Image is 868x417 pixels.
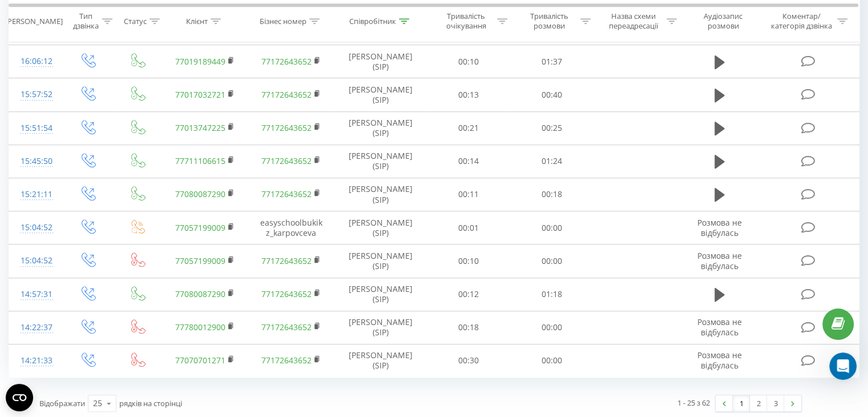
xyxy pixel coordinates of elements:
div: [PERSON_NAME] [5,17,63,26]
td: [PERSON_NAME] (SIP) [334,344,427,377]
iframe: Intercom live chat [829,352,857,380]
a: 77172643652 [261,322,312,332]
span: рядків на сторінці [119,398,182,408]
div: 1 - 25 з 62 [677,397,710,408]
td: 01:37 [510,45,593,78]
button: go back [7,5,29,26]
div: 14:22:37 [21,316,51,339]
td: [PERSON_NAME] (SIP) [334,78,427,111]
div: 14:21:33 [21,350,51,372]
td: [PERSON_NAME] (SIP) [334,45,427,78]
span: Розмова не відбулась [697,217,742,238]
td: easyschoolbukikz_karpovceva [248,211,334,244]
td: 00:30 [427,344,510,377]
a: 77080087290 [175,288,225,299]
td: 00:40 [510,78,593,111]
div: Тип дзвінка [72,12,99,31]
a: 77172643652 [261,155,312,166]
div: Тривалість розмови [520,12,578,31]
div: Співробітник [349,17,396,26]
td: [PERSON_NAME] (SIP) [334,111,427,145]
div: 15:21:11 [21,183,51,206]
td: 00:10 [427,45,510,78]
a: 77057199009 [175,255,225,266]
a: 77172643652 [261,56,312,67]
td: 00:00 [510,344,593,377]
button: Добавить вложение [54,304,63,313]
td: 00:01 [427,211,510,244]
div: Бізнес номер [260,17,306,26]
div: 15:04:52 [21,216,51,239]
div: Ringostat [50,162,210,174]
a: 77070701271 [175,355,225,366]
button: Отправить сообщение… [196,299,214,318]
div: Подскажите пожалуйста возможно я могу вам еще чем-то помочь? Мы всегда готовы помочь [PERSON_NAME... [50,48,210,115]
td: 00:00 [510,311,593,344]
div: Клієнт [186,17,208,26]
a: 77711106615 [175,155,225,166]
td: 00:11 [427,178,510,211]
div: 15:51:54 [21,117,51,139]
a: 77080087290 [175,189,225,199]
td: 00:25 [510,111,593,145]
span: Розмова не відбулась [697,250,742,271]
td: 00:00 [510,211,593,244]
a: 77172643652 [261,355,312,366]
a: 3 [767,395,784,411]
td: [PERSON_NAME] (SIP) [334,244,427,278]
td: [PERSON_NAME] (SIP) [334,178,427,211]
td: [PERSON_NAME] (SIP) [334,211,427,244]
a: 77013747225 [175,122,225,133]
td: 01:18 [510,278,593,311]
a: 77172643652 [261,255,312,266]
a: 77172643652 [261,89,312,100]
a: 77780012900 [175,322,225,332]
td: [PERSON_NAME] (SIP) [334,278,427,311]
div: 15:45:50 [21,150,51,173]
a: 77172643652 [261,288,312,299]
button: Open CMP widget [6,384,33,411]
button: Средство выбора эмодзи [18,304,27,313]
div: 16:06:12 [21,50,51,73]
div: Статус [124,17,147,26]
td: 00:14 [427,145,510,178]
td: 00:13 [427,78,510,111]
td: [PERSON_NAME] (SIP) [334,311,427,344]
div: Аудіозапис розмови [690,12,757,31]
textarea: Ваше сообщение... [10,280,219,299]
td: 00:21 [427,111,510,145]
h1: Fin [55,11,69,19]
div: 15:57:52 [21,83,51,106]
a: 77019189449 [175,56,225,67]
a: 77057199009 [175,222,225,233]
div: Закрыть [200,5,221,25]
span: Відображати [39,398,85,408]
div: 25 [93,398,102,409]
td: 00:12 [427,278,510,311]
div: И вас спасибо за обращение и обратную связь 🙌 [PERSON_NAME] был помочь. Если будут вопросы или ну... [18,197,178,252]
td: 00:00 [510,244,593,278]
div: И вас спасибо за обращение и обратную связь 🙌 [PERSON_NAME] был помочь. Если будут вопросы или ну... [9,190,187,412]
span: Розмова не відбулась [697,316,742,338]
td: 00:10 [427,244,510,278]
div: Тривалість очікування [438,12,495,31]
div: Назва схеми переадресації [604,12,664,31]
div: Коментар/категорія дзвінка [768,12,834,31]
a: через Messenger [50,93,187,114]
td: 01:24 [510,145,593,178]
a: 1 [733,395,750,411]
span: Розмова не відбулась [697,350,742,371]
button: Средство выбора GIF-файла [36,304,45,313]
a: 77172643652 [261,189,312,199]
a: 77172643652 [261,122,312,133]
td: [PERSON_NAME] (SIP) [334,145,427,178]
a: 77017032721 [175,89,225,100]
div: 14:57:31 [21,283,51,306]
img: Profile image for Fin [33,6,51,25]
td: 00:18 [427,311,510,344]
div: 15:04:52 [21,250,51,272]
td: 00:18 [510,178,593,211]
button: Главная [179,5,200,26]
a: 2 [750,395,767,411]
